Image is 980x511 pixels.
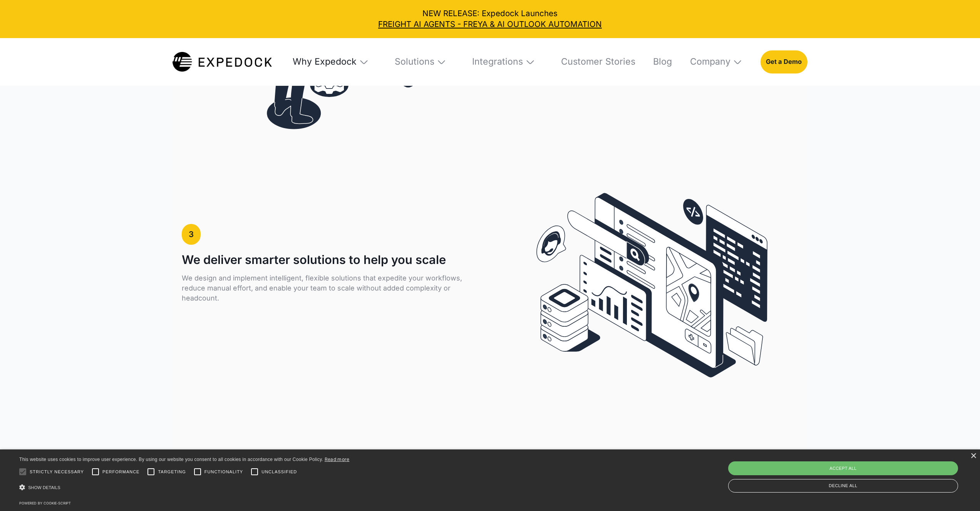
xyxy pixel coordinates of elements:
[553,38,635,86] a: Customer Stories
[690,56,730,67] div: Company
[645,38,672,86] a: Blog
[728,461,958,475] div: Accept all
[19,481,350,494] div: Show details
[8,8,972,30] div: NEW RELEASE: Expedock Launches
[158,469,186,475] span: Targeting
[682,38,750,86] div: Company
[848,428,980,511] iframe: Chat Widget
[182,273,474,303] p: We design and implement intelligent, flexible solutions that expedite your workflows, reduce manu...
[285,38,377,86] div: Why Expedock
[102,469,140,475] span: Performance
[204,469,243,475] span: Functionality
[8,19,972,30] a: FREIGHT AI AGENTS - FREYA & AI OUTLOOK AUTOMATION
[261,469,297,475] span: Unclassified
[325,456,350,462] a: Read more
[464,38,543,86] div: Integrations
[472,56,523,67] div: Integrations
[19,457,323,462] span: This website uses cookies to improve user experience. By using our website you consent to all coo...
[728,479,958,493] div: Decline all
[761,50,807,73] a: Get a Demo
[19,501,71,505] a: Powered by cookie-script
[387,38,454,86] div: Solutions
[28,485,60,490] span: Show details
[182,252,446,267] h1: We deliver smarter solutions to help you scale
[182,224,201,245] a: 3
[30,469,84,475] span: Strictly necessary
[293,56,357,67] div: Why Expedock
[395,56,434,67] div: Solutions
